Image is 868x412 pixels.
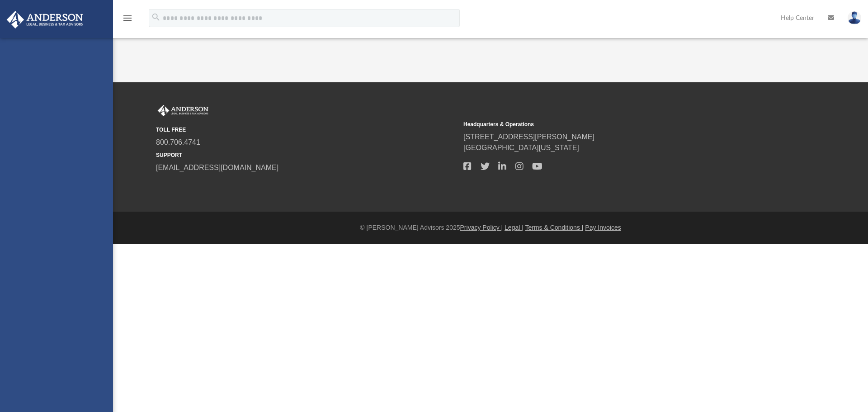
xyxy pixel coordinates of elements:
a: 800.706.4741 [156,138,200,146]
a: Privacy Policy | [460,224,503,231]
i: menu [122,13,133,24]
div: © [PERSON_NAME] Advisors 2025 [113,223,868,232]
a: [STREET_ADDRESS][PERSON_NAME] [463,133,594,141]
a: [EMAIL_ADDRESS][DOMAIN_NAME] [156,164,278,171]
a: Pay Invoices [585,224,621,231]
img: Anderson Advisors Platinum Portal [4,11,86,28]
a: Legal | [505,224,524,231]
a: menu [122,17,133,24]
small: TOLL FREE [156,126,457,134]
small: SUPPORT [156,151,457,159]
small: Headquarters & Operations [463,120,764,128]
img: Anderson Advisors Platinum Portal [156,105,210,117]
a: [GEOGRAPHIC_DATA][US_STATE] [463,144,579,152]
i: search [151,12,161,22]
img: User Pic [848,11,861,24]
a: Terms & Conditions | [525,224,584,231]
